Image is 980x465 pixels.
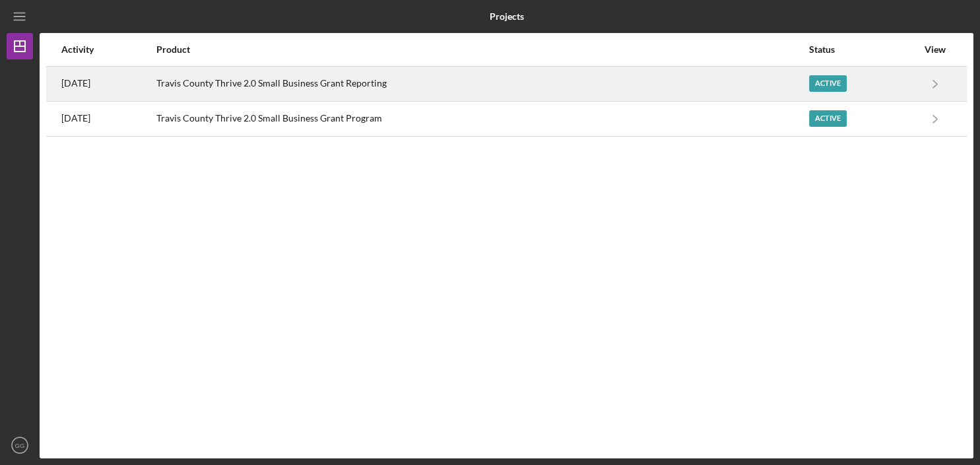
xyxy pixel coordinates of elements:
[809,110,847,127] div: Active
[156,67,808,100] div: Travis County Thrive 2.0 Small Business Grant Reporting
[61,113,90,124] time: 2024-04-23 16:54
[7,432,33,458] button: GG
[919,44,952,55] div: View
[61,44,155,55] div: Activity
[809,75,847,92] div: Active
[490,11,524,22] b: Projects
[61,78,90,89] time: 2025-10-06 18:47
[809,44,917,55] div: Status
[156,102,808,135] div: Travis County Thrive 2.0 Small Business Grant Program
[156,44,808,55] div: Product
[15,442,25,449] text: GG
